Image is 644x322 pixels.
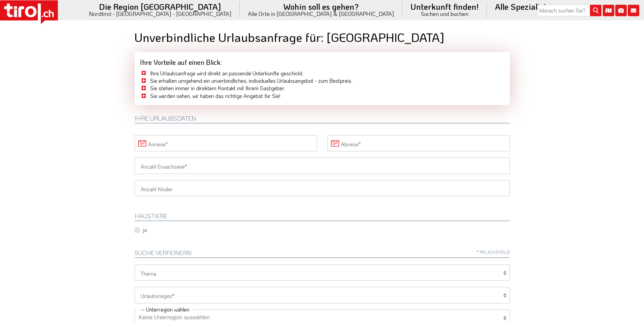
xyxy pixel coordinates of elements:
[537,5,601,16] input: Wonach suchen Sie?
[603,5,614,16] i: Karte öffnen
[135,250,510,258] h2: Suche verfeinern
[140,92,504,100] li: Sie werden sehen, wir haben das richtige Angebot für Sie!
[248,11,394,17] small: Alle Orte in [GEOGRAPHIC_DATA] & [GEOGRAPHIC_DATA]
[135,213,510,221] h2: HAUSTIERE
[89,11,232,17] small: Nordtirol - [GEOGRAPHIC_DATA] - [GEOGRAPHIC_DATA]
[628,5,639,16] i: Kontakt
[615,5,627,16] i: Fotogalerie
[410,11,479,17] small: Suchen und buchen
[140,77,504,84] li: Sie erhalten umgehend ein unverbindliches, individuelles Urlaubsangebot - zum Bestpreis.
[135,52,510,70] div: Ihre Vorteile auf einen Blick:
[135,115,510,123] h2: Ihre Urlaubsdaten
[143,226,147,233] label: ja
[140,70,504,77] li: Ihre Urlaubsanfrage wird direkt an passende Unterkünfte geschickt.
[135,30,510,44] h1: Unverbindliche Urlaubsanfrage für: [GEOGRAPHIC_DATA]
[476,250,510,255] span: * Pflichtfeld
[140,84,504,92] li: Sie stehen immer in direktem Kontakt mit Ihrem Gastgeber.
